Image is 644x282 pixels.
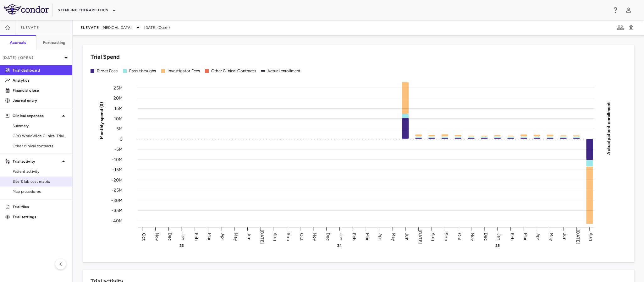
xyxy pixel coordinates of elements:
[299,233,304,240] text: Oct
[365,233,370,240] text: Mar
[211,68,256,74] div: Other Clinical Contracts
[112,167,123,172] tspan: -15M
[233,232,239,241] text: May
[111,198,123,203] tspan: -30M
[272,233,278,241] text: Aug
[13,113,60,119] p: Clinical expenses
[207,233,212,240] text: Mar
[378,233,383,240] text: Apr
[112,187,123,193] tspan: -25M
[168,68,200,74] div: Investigator Fees
[509,233,515,240] text: Feb
[3,55,62,61] p: [DATE] (Open)
[220,233,225,240] text: Apr
[13,204,67,210] p: Trial files
[114,116,123,121] tspan: 10M
[112,208,123,213] tspan: -35M
[337,243,342,248] text: 24
[549,232,554,241] text: May
[562,233,567,240] text: Jun
[179,243,184,248] text: 23
[13,189,67,194] span: Map procedures
[575,230,581,244] text: [DATE]
[116,126,123,132] tspan: 5M
[43,40,66,46] h6: Forecasting
[113,95,123,101] tspan: 20M
[4,4,49,14] img: logo-full-BYUhSk78.svg
[58,5,116,15] button: Stemline Therapeutics
[13,159,60,164] p: Trial activity
[111,177,123,182] tspan: -20M
[13,143,67,149] span: Other clinical contracts
[141,233,146,240] text: Oct
[457,233,462,240] text: Oct
[606,102,611,155] tspan: Actual patient enrollment
[339,233,344,240] text: Jan
[13,169,67,174] span: Patient activity
[267,68,301,74] div: Actual enrollment
[13,78,67,83] p: Analytics
[443,233,449,241] text: Sep
[483,232,488,241] text: Dec
[286,233,291,241] text: Sep
[495,243,500,248] text: 25
[351,233,357,240] text: Feb
[194,233,199,240] text: Feb
[312,232,317,241] text: Nov
[246,233,252,240] text: Jun
[523,233,528,240] text: Mar
[325,232,331,241] text: Dec
[496,233,502,240] text: Jan
[99,102,104,139] tspan: Monthly spend ($)
[470,232,475,241] text: Nov
[431,233,436,241] text: Aug
[13,88,67,93] p: Financial close
[144,25,170,30] span: [DATE] (Open)
[114,85,123,90] tspan: 25M
[20,25,39,30] span: ELEVATE
[102,25,132,30] span: [MEDICAL_DATA]
[91,53,120,61] h6: Trial Spend
[10,40,26,46] h6: Accruals
[404,233,410,240] text: Jun
[391,232,396,241] text: May
[154,232,160,241] text: Nov
[588,233,594,241] text: Aug
[114,147,123,152] tspan: -5M
[13,68,67,73] p: Trial dashboard
[536,233,541,240] text: Apr
[13,133,67,139] span: CRO WorldWide Clinical Trials, Inc.
[120,136,123,142] tspan: 0
[13,214,67,220] p: Trial settings
[259,230,265,244] text: [DATE]
[111,218,123,224] tspan: -40M
[97,68,118,74] div: Direct Fees
[167,232,173,241] text: Dec
[129,68,156,74] div: Pass-throughs
[13,98,67,103] p: Journal entry
[13,179,67,184] span: Site & lab cost matrix
[417,230,423,244] text: [DATE]
[80,25,99,30] span: ELEVATE
[112,157,123,162] tspan: -10M
[13,123,67,129] span: Summary
[114,106,123,111] tspan: 15M
[180,233,186,240] text: Jan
